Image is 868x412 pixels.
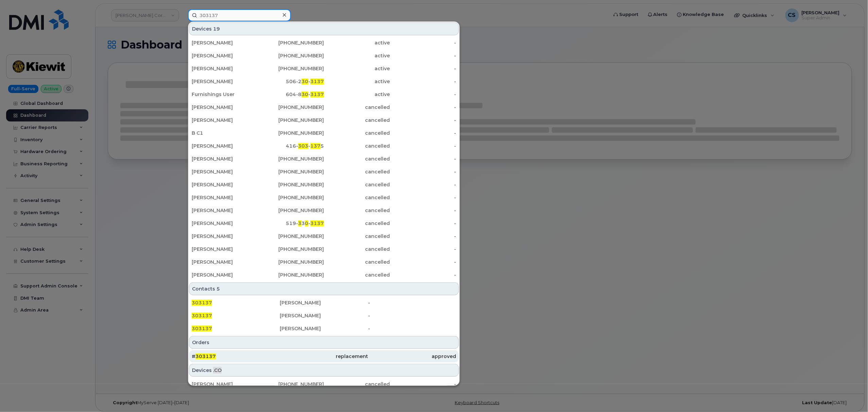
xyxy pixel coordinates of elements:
[390,52,456,59] div: -
[192,181,258,188] div: [PERSON_NAME]
[280,299,368,306] div: [PERSON_NAME]
[192,130,258,136] div: B C1
[258,78,324,85] div: 506-2 -
[189,322,459,335] a: 303137[PERSON_NAME]-
[258,233,324,240] div: [PHONE_NUMBER]
[189,269,459,281] a: [PERSON_NAME][PHONE_NUMBER]cancelled-
[258,194,324,201] div: [PHONE_NUMBER]
[324,220,390,227] div: cancelled
[258,220,324,227] div: 519- 3 -
[189,75,459,88] a: [PERSON_NAME]506-230-3137active-
[390,104,456,111] div: -
[390,259,456,265] div: -
[192,117,258,124] div: [PERSON_NAME]
[192,259,258,265] div: [PERSON_NAME]
[301,91,308,97] span: 30
[189,350,459,362] a: #303137replacementapproved
[189,153,459,165] a: [PERSON_NAME][PHONE_NUMBER]cancelled-
[258,117,324,124] div: [PHONE_NUMBER]
[189,230,459,242] a: [PERSON_NAME][PHONE_NUMBER]cancelled-
[192,91,258,98] div: Furnishings User
[189,62,459,75] a: [PERSON_NAME][PHONE_NUMBER]active-
[189,166,459,178] a: [PERSON_NAME][PHONE_NUMBER]cancelled-
[324,194,390,201] div: cancelled
[258,168,324,175] div: [PHONE_NUMBER]
[310,91,324,97] span: 3137
[192,104,258,111] div: [PERSON_NAME]
[213,367,222,374] span: .CO
[390,271,456,278] div: -
[258,155,324,162] div: [PHONE_NUMBER]
[368,299,456,306] div: -
[390,117,456,124] div: -
[390,155,456,162] div: -
[390,220,456,227] div: -
[258,104,324,111] div: [PHONE_NUMBER]
[390,181,456,188] div: -
[192,300,212,306] span: 303137
[189,101,459,113] a: [PERSON_NAME][PHONE_NUMBER]cancelled-
[324,381,390,388] div: cancelled
[390,91,456,98] div: -
[838,382,863,407] iframe: Messenger Launcher
[189,191,459,204] a: [PERSON_NAME][PHONE_NUMBER]cancelled-
[192,78,258,85] div: [PERSON_NAME]
[324,246,390,252] div: cancelled
[324,52,390,59] div: active
[390,233,456,240] div: -
[189,22,459,35] div: Devices
[192,353,280,360] div: #
[189,204,459,217] a: [PERSON_NAME][PHONE_NUMBER]cancelled-
[310,143,320,149] span: 137
[258,246,324,252] div: [PHONE_NUMBER]
[258,207,324,214] div: [PHONE_NUMBER]
[189,336,459,349] div: Orders
[298,143,308,149] span: 303
[301,78,308,85] span: 30
[324,181,390,188] div: cancelled
[258,181,324,188] div: [PHONE_NUMBER]
[192,65,258,72] div: [PERSON_NAME]
[189,127,459,139] a: B C1[PHONE_NUMBER]cancelled-
[324,207,390,214] div: cancelled
[192,325,212,332] span: 303137
[324,143,390,149] div: cancelled
[189,297,459,309] a: 303137[PERSON_NAME]-
[390,78,456,85] div: -
[189,282,459,295] div: Contacts
[189,243,459,255] a: [PERSON_NAME][PHONE_NUMBER]cancelled-
[324,91,390,98] div: active
[368,353,456,360] div: approved
[192,168,258,175] div: [PERSON_NAME]
[192,207,258,214] div: [PERSON_NAME]
[192,233,258,240] div: [PERSON_NAME]
[192,143,258,149] div: [PERSON_NAME]
[192,194,258,201] div: [PERSON_NAME]
[324,39,390,46] div: active
[258,143,324,149] div: 416- - 5
[390,194,456,201] div: -
[324,155,390,162] div: cancelled
[280,312,368,319] div: [PERSON_NAME]
[189,37,459,49] a: [PERSON_NAME][PHONE_NUMBER]active-
[189,179,459,191] a: [PERSON_NAME][PHONE_NUMBER]cancelled-
[189,310,459,322] a: 303137[PERSON_NAME]-
[324,65,390,72] div: active
[192,52,258,59] div: [PERSON_NAME]
[189,88,459,100] a: Furnishings User604-830-3137active-
[192,246,258,252] div: [PERSON_NAME]
[258,52,324,59] div: [PHONE_NUMBER]
[213,25,220,32] span: 19
[189,50,459,62] a: [PERSON_NAME][PHONE_NUMBER]active-
[258,65,324,72] div: [PHONE_NUMBER]
[280,325,368,332] div: [PERSON_NAME]
[390,381,456,388] div: -
[324,117,390,124] div: cancelled
[390,168,456,175] div: -
[390,246,456,252] div: -
[189,114,459,126] a: [PERSON_NAME][PHONE_NUMBER]cancelled-
[192,39,258,46] div: [PERSON_NAME]
[189,364,459,377] div: Devices
[324,271,390,278] div: cancelled
[390,143,456,149] div: -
